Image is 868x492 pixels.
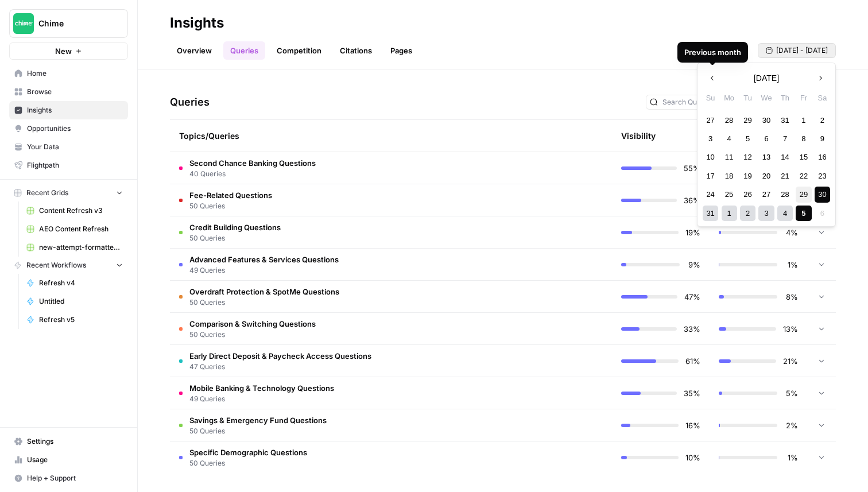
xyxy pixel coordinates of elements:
[722,206,737,221] div: Choose Monday, September 1st, 2025
[9,9,128,38] button: Workspace: Chime
[701,111,831,223] div: month 2025-08
[26,188,68,198] span: Recent Grids
[27,87,123,97] span: Browse
[758,113,774,128] div: Choose Wednesday, July 30th, 2025
[39,296,123,307] span: Untitled
[684,47,741,58] div: Previous month
[722,187,737,202] div: Choose Monday, August 25th, 2025
[703,206,718,221] div: Choose Sunday, August 31st, 2025
[179,120,505,152] div: Topics/Queries
[815,206,830,221] div: Not available Saturday, September 6th, 2025
[189,233,281,243] span: 50 Queries
[170,14,224,32] div: Insights
[39,278,123,288] span: Refresh v4
[662,96,773,108] input: Search Queries
[796,206,811,221] div: Choose Friday, September 5th, 2025
[21,292,128,311] a: Untitled
[270,41,328,60] a: Competition
[189,157,316,169] span: Second Chance Banking Questions
[758,90,774,106] div: We
[9,101,128,119] a: Insights
[9,119,128,138] a: Opportunities
[189,265,339,276] span: 49 Queries
[815,187,830,202] div: Choose Saturday, August 30th, 2025
[777,113,793,128] div: Choose Thursday, July 31st, 2025
[170,94,210,110] h3: Queries
[27,473,123,483] span: Help + Support
[815,131,830,146] div: Choose Saturday, August 9th, 2025
[703,149,718,165] div: Choose Sunday, August 10th, 2025
[722,90,737,106] div: Mo
[21,202,128,220] a: Content Refresh v3
[796,168,811,184] div: Choose Friday, August 22nd, 2025
[777,131,793,146] div: Choose Thursday, August 7th, 2025
[758,168,774,184] div: Choose Wednesday, August 20th, 2025
[27,123,123,134] span: Opportunities
[9,64,128,83] a: Home
[815,168,830,184] div: Choose Saturday, August 23rd, 2025
[38,18,108,29] span: Chime
[189,350,371,362] span: Early Direct Deposit & Paycheck Access Questions
[685,452,700,463] span: 10%
[9,432,128,451] a: Settings
[703,168,718,184] div: Choose Sunday, August 17th, 2025
[21,274,128,292] a: Refresh v4
[796,149,811,165] div: Choose Friday, August 15th, 2025
[740,187,755,202] div: Choose Tuesday, August 26th, 2025
[758,149,774,165] div: Choose Wednesday, August 13th, 2025
[9,83,128,101] a: Browse
[621,130,656,142] div: Visibility
[684,195,700,206] span: 36%
[703,131,718,146] div: Choose Sunday, August 3rd, 2025
[223,41,265,60] a: Queries
[170,41,219,60] a: Overview
[722,149,737,165] div: Choose Monday, August 11th, 2025
[27,160,123,171] span: Flightpath
[784,259,798,270] span: 1%
[21,220,128,238] a: AEO Content Refresh
[9,138,128,156] a: Your Data
[703,187,718,202] div: Choose Sunday, August 24th, 2025
[722,168,737,184] div: Choose Monday, August 18th, 2025
[9,42,128,60] button: New
[722,131,737,146] div: Choose Monday, August 4th, 2025
[9,257,128,274] button: Recent Workflows
[27,455,123,465] span: Usage
[776,45,828,56] span: [DATE] - [DATE]
[740,168,755,184] div: Choose Tuesday, August 19th, 2025
[783,355,798,367] span: 21%
[189,254,339,265] span: Advanced Features & Services Questions
[758,206,774,221] div: Choose Wednesday, September 3rd, 2025
[687,259,700,270] span: 9%
[21,238,128,257] a: new-attempt-formatted.csv
[189,382,334,394] span: Mobile Banking & Technology Questions
[189,330,316,340] span: 50 Queries
[189,286,339,297] span: Overdraft Protection & SpotMe Questions
[685,355,700,367] span: 61%
[684,162,700,174] span: 55%
[740,90,755,106] div: Tu
[758,131,774,146] div: Choose Wednesday, August 6th, 2025
[189,394,334,404] span: 49 Queries
[758,187,774,202] div: Choose Wednesday, August 27th, 2025
[740,149,755,165] div: Choose Tuesday, August 12th, 2025
[189,297,339,308] span: 50 Queries
[777,90,793,106] div: Th
[815,113,830,128] div: Choose Saturday, August 2nd, 2025
[189,426,327,436] span: 50 Queries
[13,13,34,34] img: Chime Logo
[189,458,307,468] span: 50 Queries
[189,222,281,233] span: Credit Building Questions
[684,388,700,399] span: 35%
[189,318,316,330] span: Comparison & Switching Questions
[784,291,798,303] span: 8%
[815,149,830,165] div: Choose Saturday, August 16th, 2025
[685,420,700,431] span: 16%
[784,452,798,463] span: 1%
[189,169,316,179] span: 40 Queries
[21,311,128,329] a: Refresh v5
[758,43,836,58] button: [DATE] - [DATE]
[39,224,123,234] span: AEO Content Refresh
[9,156,128,175] a: Flightpath
[777,187,793,202] div: Choose Thursday, August 28th, 2025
